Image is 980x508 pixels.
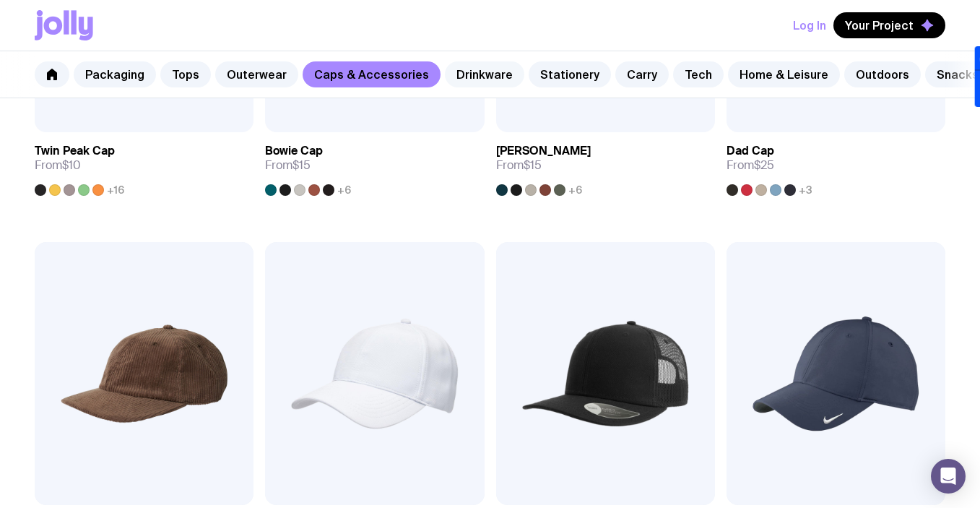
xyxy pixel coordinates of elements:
[524,158,542,173] span: $15
[35,144,115,158] h3: Twin Peak Cap
[215,61,298,87] a: Outerwear
[845,18,914,33] span: Your Project
[496,132,715,196] a: [PERSON_NAME]From$15+6
[615,61,669,87] a: Carry
[727,132,945,196] a: Dad CapFrom$25+3
[337,184,351,196] span: +6
[292,158,311,173] span: $15
[727,144,774,158] h3: Dad Cap
[303,61,441,87] a: Caps & Accessories
[844,61,921,87] a: Outdoors
[833,12,945,38] button: Your Project
[107,184,124,196] span: +16
[265,158,311,173] span: From
[35,158,81,173] span: From
[445,61,524,87] a: Drinkware
[265,132,484,196] a: Bowie CapFrom$15+6
[496,158,542,173] span: From
[727,158,774,173] span: From
[74,61,156,87] a: Packaging
[931,459,966,494] div: Open Intercom Messenger
[728,61,840,87] a: Home & Leisure
[793,12,826,38] button: Log In
[754,158,774,173] span: $25
[673,61,724,87] a: Tech
[568,184,582,196] span: +6
[496,144,591,158] h3: [PERSON_NAME]
[62,158,81,173] span: $10
[160,61,211,87] a: Tops
[529,61,611,87] a: Stationery
[265,144,323,158] h3: Bowie Cap
[35,132,253,196] a: Twin Peak CapFrom$10+16
[799,184,812,196] span: +3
